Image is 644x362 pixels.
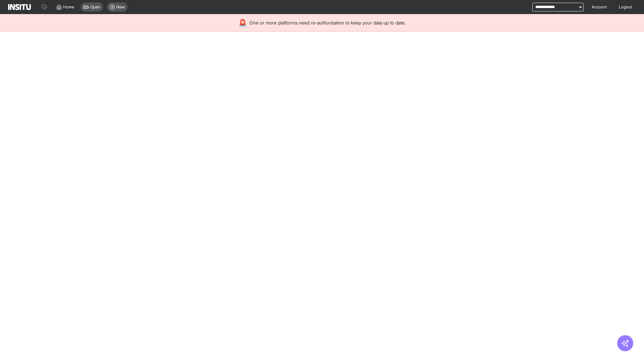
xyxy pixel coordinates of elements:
[90,4,100,10] span: Open
[116,4,125,10] span: New
[63,4,74,10] span: Home
[250,19,406,26] span: One or more platforms need re-authorisation to keep your data up to date.
[8,4,31,10] img: Logo
[238,18,247,27] div: 🚨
